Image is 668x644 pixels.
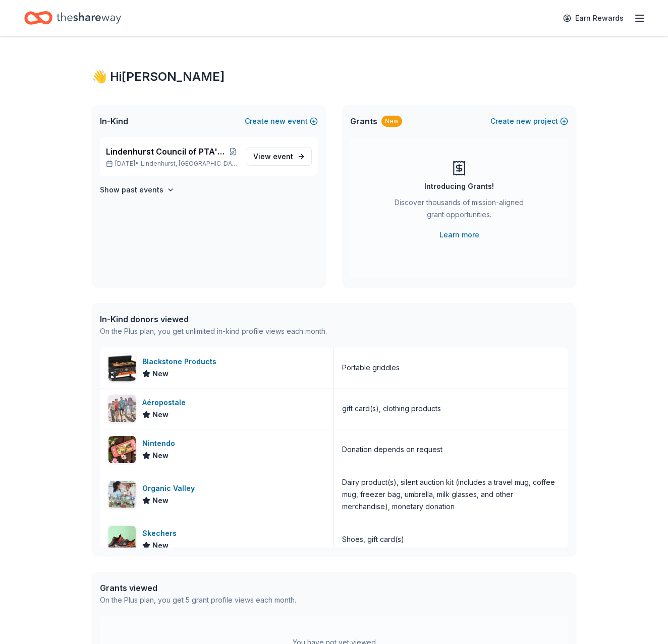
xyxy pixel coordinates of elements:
[350,115,377,127] span: Grants
[24,6,121,30] a: Home
[342,443,442,456] div: Donation depends on request
[152,368,169,380] span: New
[100,582,296,594] div: Grants viewed
[108,481,136,508] img: Image for Organic Valley
[100,115,128,127] span: In-Kind
[142,356,220,368] div: Blackstone Products
[100,184,163,196] h4: Show past events
[557,9,630,27] a: Earn Rewards
[391,196,528,225] div: Discover thousands of mission-aligned grant opportunities.
[108,354,136,381] img: Image for Blackstone Products
[142,397,190,409] div: Aéropostale
[490,115,568,127] button: Createnewproject
[108,526,136,553] img: Image for Skechers
[108,436,136,463] img: Image for Nintendo
[342,403,441,415] div: gift card(s), clothing products
[92,69,576,85] div: 👋 Hi [PERSON_NAME]
[342,476,560,513] div: Dairy product(s), silent auction kit (includes a travel mug, coffee mug, freezer bag, umbrella, m...
[100,594,296,606] div: On the Plus plan, you get 5 grant profile views each month.
[253,151,293,163] span: View
[106,160,239,168] p: [DATE] •
[381,116,402,127] div: New
[100,313,327,325] div: In-Kind donors viewed
[152,450,169,462] span: New
[270,115,286,127] span: new
[273,152,293,161] span: event
[152,494,169,507] span: New
[516,115,531,127] span: new
[152,539,169,552] span: New
[245,115,318,127] button: Createnewevent
[424,180,494,192] div: Introducing Grants!
[100,184,175,196] button: Show past events
[108,395,136,422] img: Image for Aéropostale
[142,437,179,450] div: Nintendo
[100,325,327,337] div: On the Plus plan, you get unlimited in-kind profile views each month.
[439,229,479,241] a: Learn more
[342,362,400,374] div: Portable griddles
[142,482,199,494] div: Organic Valley
[342,533,404,546] div: Shoes, gift card(s)
[247,147,312,166] a: View event
[142,527,181,539] div: Skechers
[141,160,239,168] span: Lindenhurst, [GEOGRAPHIC_DATA]
[106,145,228,158] span: Lindenhurst Council of PTA's "Bright Futures" Fundraiser
[152,409,169,421] span: New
